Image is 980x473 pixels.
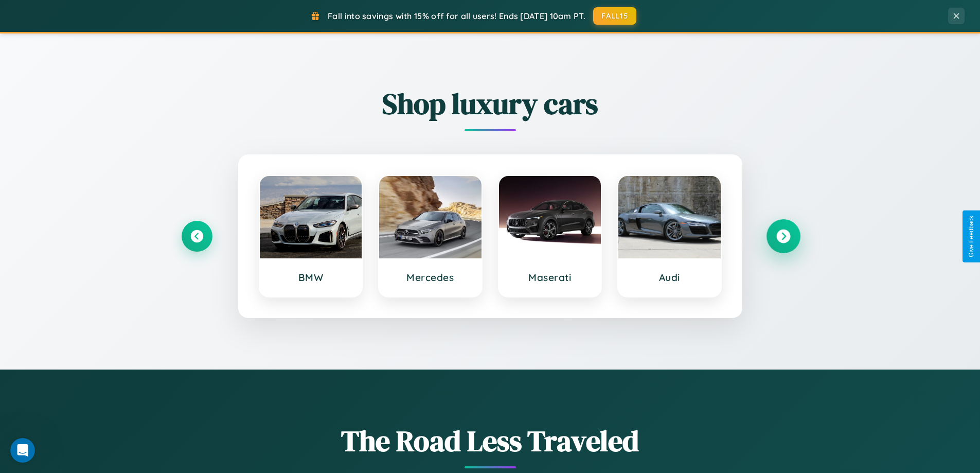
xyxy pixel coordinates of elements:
[182,84,799,124] h2: Shop luxury cars
[593,7,636,25] button: FALL15
[328,11,585,21] span: Fall into savings with 15% off for all users! Ends [DATE] 10am PT.
[629,271,710,284] h3: Audi
[10,438,35,463] iframe: Intercom live chat
[182,421,799,461] h1: The Road Less Traveled
[389,271,471,284] h3: Mercedes
[509,271,591,284] h3: Maserati
[270,271,352,284] h3: BMW
[968,216,975,257] div: Give Feedback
